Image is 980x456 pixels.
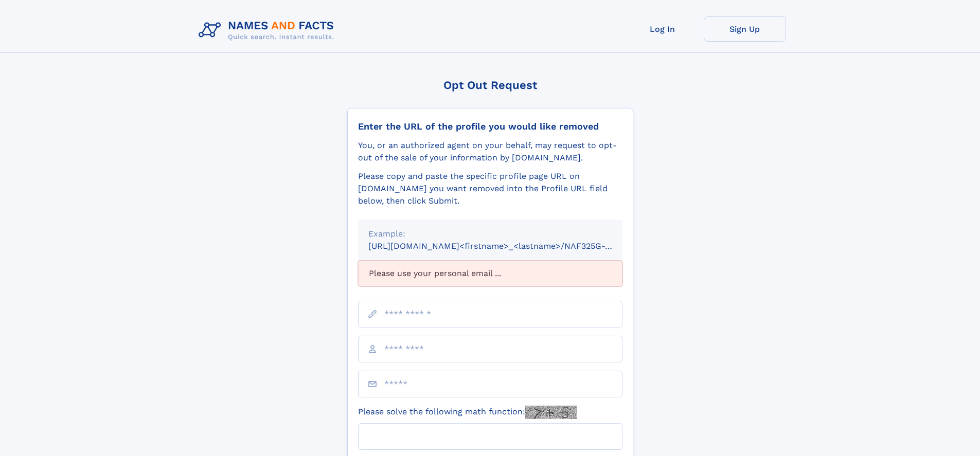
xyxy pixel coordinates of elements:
div: Please copy and paste the specific profile page URL on [DOMAIN_NAME] you want removed into the Pr... [358,170,622,207]
div: You, or an authorized agent on your behalf, may request to opt-out of the sale of your informatio... [358,139,622,164]
a: Sign Up [704,16,786,42]
div: Enter the URL of the profile you would like removed [358,121,622,132]
img: Logo Names and Facts [194,16,343,44]
small: [URL][DOMAIN_NAME]<firstname>_<lastname>/NAF325G-xxxxxxxx [368,241,642,251]
label: Please solve the following math function: [358,406,577,419]
div: Opt Out Request [347,79,633,92]
div: Please use your personal email ... [358,261,622,286]
a: Log In [621,16,704,42]
div: Example: [368,228,612,240]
